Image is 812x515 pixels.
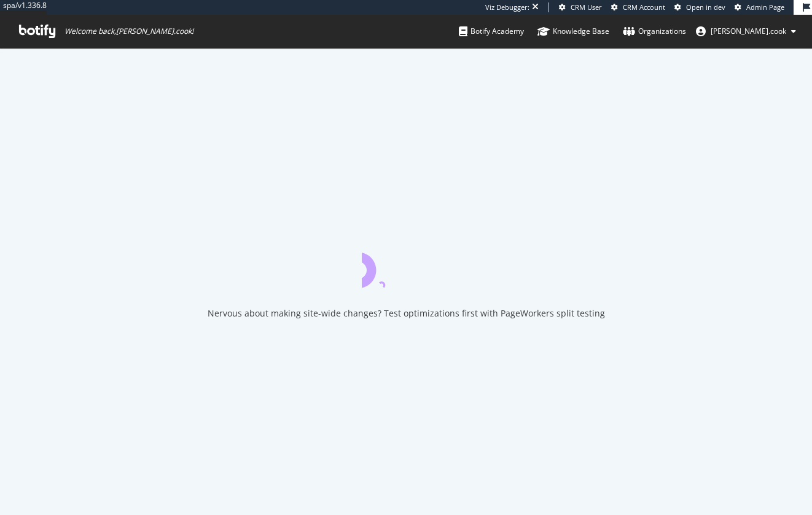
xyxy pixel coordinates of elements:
span: Open in dev [686,2,725,12]
span: CRM User [571,2,602,12]
a: Botify Academy [459,15,524,48]
a: Open in dev [674,2,725,12]
div: Knowledge Base [537,25,609,37]
div: Viz Debugger: [485,2,529,12]
a: Organizations [623,15,686,48]
span: CRM Account [623,2,665,12]
a: Admin Page [735,2,784,12]
a: CRM User [559,2,602,12]
a: CRM Account [611,2,665,12]
a: Knowledge Base [537,15,609,48]
span: Admin Page [746,2,784,12]
div: Botify Academy [459,25,524,37]
button: [PERSON_NAME].cook [686,22,806,41]
div: animation [362,243,450,288]
span: steven.cook [711,26,786,36]
div: Nervous about making site-wide changes? Test optimizations first with PageWorkers split testing [208,307,605,320]
span: Welcome back, [PERSON_NAME].cook ! [64,26,193,36]
div: Organizations [623,25,686,37]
